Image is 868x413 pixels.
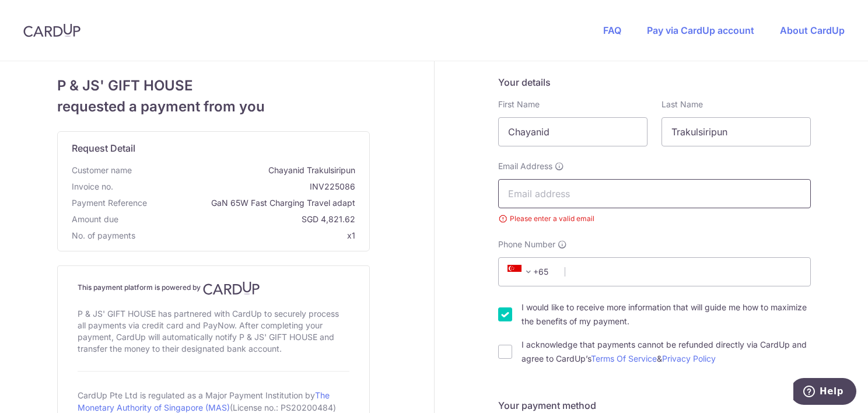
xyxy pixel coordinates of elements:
span: Chayanid Trakulsiripun [136,164,355,176]
span: requested a payment from you [57,96,370,117]
span: No. of payments [72,230,135,242]
span: x1 [347,230,355,240]
span: P & JS' GIFT HOUSE [57,75,370,96]
label: I would like to receive more information that will guide me how to maximize the benefits of my pa... [521,300,811,328]
a: Pay via CardUp account [647,24,754,36]
label: I acknowledge that payments cannot be refunded directly via CardUp and agree to CardUp’s & [521,338,811,366]
div: P & JS' GIFT HOUSE has partnered with CardUp to securely process all payments via credit card and... [78,306,349,357]
span: Amount due [72,213,118,225]
h5: Your details [498,75,811,89]
span: INV225086 [118,181,355,192]
a: FAQ [603,24,621,36]
a: Terms Of Service [591,353,657,363]
span: Invoice no. [72,181,113,192]
small: Please enter a valid email [498,213,811,225]
iframe: Opens a widget where you can find more information [793,378,856,407]
span: +65 [508,265,535,279]
h5: Your payment method [498,398,811,412]
span: translation missing: en.payment_reference [72,198,147,208]
span: SGD 4,821.62 [123,213,355,225]
span: translation missing: en.request_detail [72,142,135,154]
span: Email Address [498,160,552,172]
img: CardUp [203,281,260,295]
input: First name [498,117,647,146]
label: Last Name [661,99,703,110]
span: Phone Number [498,239,555,250]
input: Email address [498,179,811,208]
span: GaN 65W Fast Charging Travel adapt [152,197,355,209]
span: Customer name [72,164,132,176]
h4: This payment platform is powered by [78,281,349,295]
a: About CardUp [780,24,845,36]
a: Privacy Policy [662,353,716,363]
span: +65 [504,265,556,279]
img: CardUp [23,23,80,37]
input: Last name [661,117,811,146]
label: First Name [498,99,540,110]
